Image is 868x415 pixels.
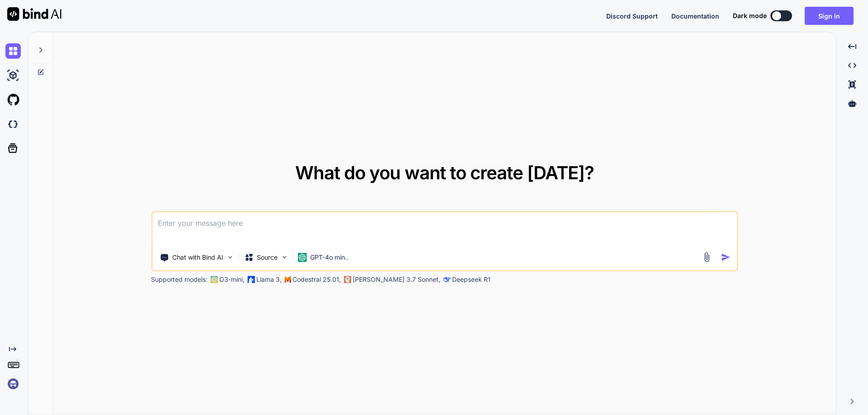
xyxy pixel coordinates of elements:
[256,275,282,284] p: Llama 3,
[257,253,278,262] p: Source
[606,12,658,20] span: Discord Support
[7,7,61,21] img: Bind AI
[5,117,21,132] img: darkCloudIdeIcon
[5,43,21,59] img: chat
[310,253,349,262] p: GPT-4o min..
[443,276,450,283] img: claude
[247,276,255,283] img: Llama2
[5,68,21,83] img: ai-studio
[606,11,658,21] button: Discord Support
[280,253,288,261] img: Pick Models
[219,275,245,284] p: O3-mini,
[671,12,719,20] span: Documentation
[297,253,307,262] img: GPT-4o mini
[151,275,208,284] p: Supported models:
[284,276,291,283] img: Mistral-AI
[452,275,491,284] p: Deepseek R1
[344,276,351,283] img: claude
[721,252,731,262] img: icon
[226,253,234,261] img: Pick Tools
[292,275,341,284] p: Codestral 25.01,
[805,7,854,25] button: Sign in
[295,162,594,184] span: What do you want to create [DATE]?
[172,253,223,262] p: Chat with Bind AI
[210,276,217,283] img: GPT-4
[5,92,21,107] img: githubLight
[671,11,719,21] button: Documentation
[733,11,767,20] span: Dark mode
[5,376,21,392] img: signin
[702,252,712,262] img: attachment
[353,275,440,284] p: [PERSON_NAME] 3.7 Sonnet,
